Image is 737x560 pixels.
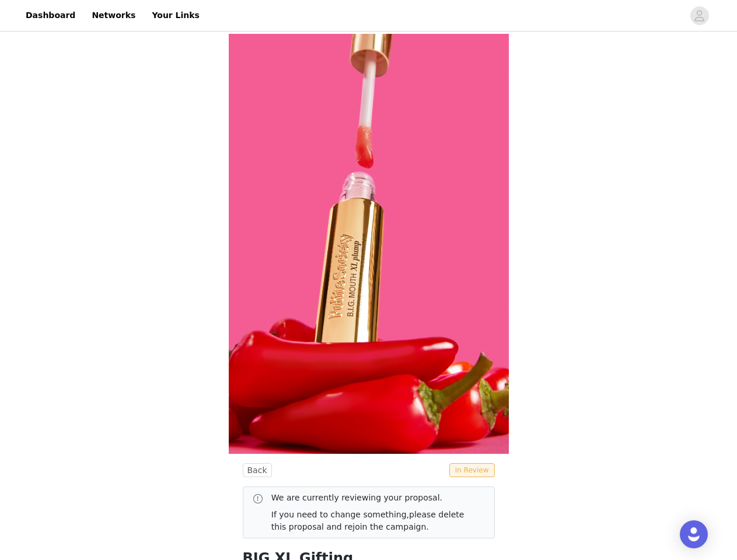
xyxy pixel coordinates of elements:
div: avatar [694,6,705,25]
a: Networks [85,2,142,29]
div: Open Intercom Messenger [680,520,708,548]
img: campaign image [229,34,509,454]
p: We are currently reviewing your proposal. [271,492,476,504]
a: Dashboard [19,2,82,29]
button: Back [243,463,272,477]
span: In Review [449,463,495,477]
p: If you need to change something, [271,509,476,533]
a: Your Links [145,2,207,29]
